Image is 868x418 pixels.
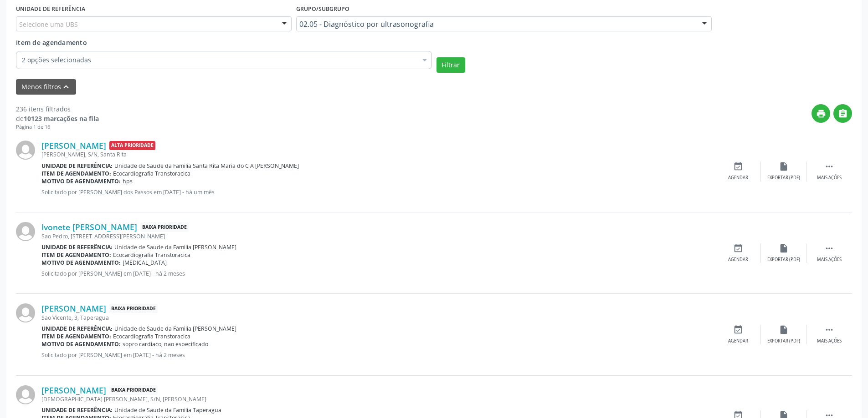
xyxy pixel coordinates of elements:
[114,243,236,251] span: Unidade de Saude da Familia [PERSON_NAME]
[16,2,85,16] label: UNIDADE DE REFERÊNCIA
[767,338,800,344] div: Exportar (PDF)
[816,109,826,119] i: print
[113,170,190,177] span: Ecocardiografia Transtoracica
[767,257,800,263] div: Exportar (PDF)
[812,104,830,123] button: print
[779,161,789,171] i: insert_drive_file
[728,175,748,181] div: Agendar
[16,79,76,95] button: Menos filtroskeyboard_arrow_up
[299,20,693,29] span: 02.05 - Diagnóstico por ultrasonografia
[16,123,99,131] div: Página 1 de 16
[437,57,465,73] button: Filtrar
[16,385,35,404] img: img
[41,170,111,177] b: Item de agendamento:
[41,395,715,403] div: [DEMOGRAPHIC_DATA] [PERSON_NAME], S/N, [PERSON_NAME]
[824,243,834,253] i: 
[22,55,417,65] span: 2 opções selecionadas
[41,332,111,340] b: Item de agendamento:
[109,141,155,151] span: Alta Prioridade
[41,222,137,232] a: Ivonete [PERSON_NAME]
[114,162,299,170] span: Unidade de Saude da Familia Santa Rita Maria do C A [PERSON_NAME]
[109,304,158,313] span: Baixa Prioridade
[41,270,715,277] p: Solicitado por [PERSON_NAME] em [DATE] - há 2 meses
[817,175,842,181] div: Mais ações
[824,161,834,171] i: 
[41,351,715,359] p: Solicitado por [PERSON_NAME] em [DATE] - há 2 meses
[41,151,715,158] div: [PERSON_NAME], S/N, Santa Rita
[109,385,158,395] span: Baixa Prioridade
[140,222,189,232] span: Baixa Prioridade
[41,340,121,348] b: Motivo de agendamento:
[779,243,789,253] i: insert_drive_file
[16,38,87,47] span: Item de agendamento
[113,332,190,340] span: Ecocardiografia Transtoracica
[779,325,789,335] i: insert_drive_file
[24,114,99,123] strong: 10123 marcações na fila
[41,188,715,196] p: Solicitado por [PERSON_NAME] dos Passos em [DATE] - há um mês
[16,222,35,241] img: img
[19,20,78,29] span: Selecione uma UBS
[296,2,349,16] label: Grupo/Subgrupo
[16,141,35,160] img: img
[123,259,167,267] span: [MEDICAL_DATA]
[41,232,715,240] div: Sao Pedro, [STREET_ADDRESS][PERSON_NAME]
[41,303,106,313] a: [PERSON_NAME]
[41,385,106,395] a: [PERSON_NAME]
[41,177,121,185] b: Motivo de agendamento:
[817,338,842,344] div: Mais ações
[113,251,190,259] span: Ecocardiografia Transtoracica
[733,243,743,253] i: event_available
[123,177,133,185] span: hps
[41,406,113,414] b: Unidade de referência:
[733,325,743,335] i: event_available
[41,141,106,151] a: [PERSON_NAME]
[41,314,715,322] div: Sao Vicente, 3, Taperagua
[824,325,834,335] i: 
[817,257,842,263] div: Mais ações
[16,303,35,322] img: img
[114,325,236,332] span: Unidade de Saude da Familia [PERSON_NAME]
[728,338,748,344] div: Agendar
[41,243,113,251] b: Unidade de referência:
[41,251,111,259] b: Item de agendamento:
[16,104,99,114] div: 236 itens filtrados
[41,162,113,170] b: Unidade de referência:
[114,406,221,414] span: Unidade de Saude da Familia Taperagua
[838,109,848,119] i: 
[728,257,748,263] div: Agendar
[41,259,121,267] b: Motivo de agendamento:
[833,104,852,123] button: 
[123,340,208,348] span: sopro cardiaco, nao especificado
[733,161,743,171] i: event_available
[41,325,113,332] b: Unidade de referência:
[767,175,800,181] div: Exportar (PDF)
[61,82,71,92] i: keyboard_arrow_up
[16,114,99,123] div: de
